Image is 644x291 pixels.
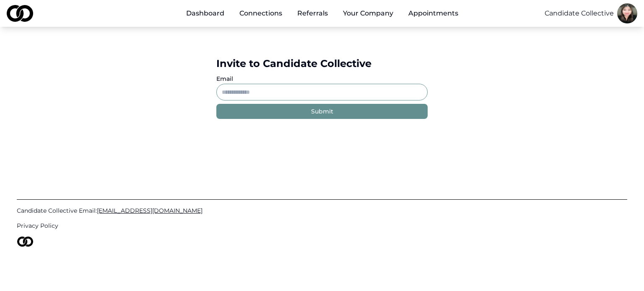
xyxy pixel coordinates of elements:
a: Connections [233,5,289,22]
button: Submit [216,104,428,119]
a: Appointments [402,5,465,22]
img: logo [17,237,34,247]
a: Dashboard [179,5,231,22]
img: c5a994b8-1df4-4c55-a0c5-fff68abd3c00-Kim%20Headshot-profile_picture.jpg [617,3,637,23]
label: Email [216,75,233,82]
a: Candidate Collective Email:[EMAIL_ADDRESS][DOMAIN_NAME] [17,206,627,215]
div: Submit [311,107,333,116]
nav: Main [179,5,465,22]
button: Candidate Collective [545,8,614,18]
a: Referrals [291,5,335,22]
a: Privacy Policy [17,221,627,230]
img: logo [7,5,33,22]
div: Invite to Candidate Collective [216,57,428,70]
span: [EMAIL_ADDRESS][DOMAIN_NAME] [97,207,203,214]
button: Your Company [336,5,400,22]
